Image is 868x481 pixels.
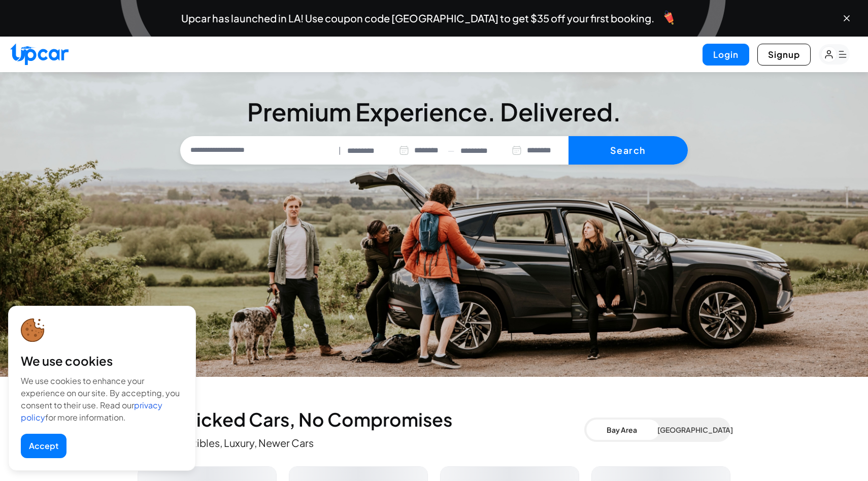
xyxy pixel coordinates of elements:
[138,409,584,430] h2: Handpicked Cars, No Compromises
[757,44,811,66] button: Signup
[703,44,749,66] button: Login
[21,434,66,458] button: Accept
[21,318,45,342] img: cookie-icon.svg
[21,375,183,424] div: We use cookies to enhance your experience on our site. By accepting, you consent to their use. Re...
[448,145,454,156] span: —
[569,136,688,165] button: Search
[339,145,341,156] span: |
[586,420,657,440] button: Bay Area
[657,420,728,440] button: [GEOGRAPHIC_DATA]
[138,436,584,450] p: Evs, Convertibles, Luxury, Newer Cars
[842,13,852,23] button: Close banner
[180,100,688,124] h3: Premium Experience. Delivered.
[181,13,654,23] span: Upcar has launched in LA! Use coupon code [GEOGRAPHIC_DATA] to get $35 off your first booking.
[21,352,183,369] div: We use cookies
[10,43,69,65] img: Upcar Logo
